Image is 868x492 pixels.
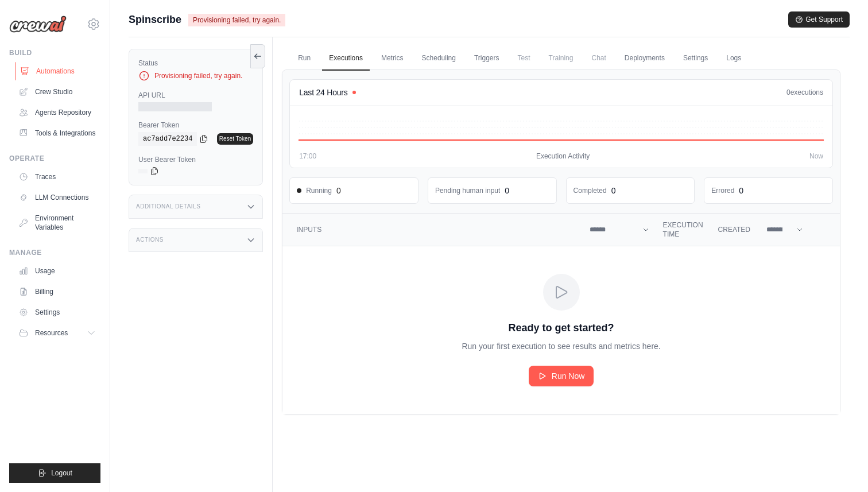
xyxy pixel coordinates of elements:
h3: Additional Details [136,203,200,210]
div: 0 [611,185,616,196]
section: Crew executions table [282,214,840,414]
span: Run Now [552,370,585,382]
a: Settings [14,303,100,321]
span: Training is not available until the deployment is complete [542,47,580,69]
a: Billing [14,282,100,301]
a: Tools & Integrations [14,124,100,142]
span: Test [511,47,537,69]
div: executions [786,88,823,97]
span: Execution Activity [536,152,590,161]
a: Scheduling [415,47,463,71]
h4: Last 24 Hours [299,87,347,98]
div: Operate [9,154,100,163]
a: Usage [14,262,100,280]
div: Manage [9,248,100,257]
a: Metrics [374,47,410,71]
button: Resources [14,324,100,342]
a: Agents Repository [14,103,100,122]
h3: Actions [136,237,164,243]
dd: Errored [711,186,734,195]
span: Resources [35,328,68,338]
button: Get Support [788,11,850,28]
div: Build [9,48,100,57]
span: Logout [51,468,72,478]
th: Execution Time [656,214,711,246]
p: Run your first execution to see results and metrics here. [462,340,660,352]
a: Reset Token [217,133,253,145]
a: Automations [15,62,102,80]
span: Running [297,186,332,195]
span: 17:00 [299,152,316,161]
iframe: Chat Widget [811,437,868,492]
label: Status [138,59,253,68]
span: Now [809,152,823,161]
a: Triggers [467,47,506,71]
span: 0 [786,88,790,96]
div: 0 [505,185,509,196]
th: Inputs [282,214,582,246]
a: Run [291,47,317,71]
div: Provisioning failed, try again. [138,70,253,82]
span: Spinscribe [129,11,181,28]
label: User Bearer Token [138,155,253,164]
th: Created [711,214,757,246]
button: Logout [9,463,100,483]
a: LLM Connections [14,188,100,207]
span: Provisioning failed, try again. [188,14,285,26]
dd: Completed [573,186,607,195]
a: Environment Variables [14,209,100,237]
label: API URL [138,91,253,100]
a: Run Now [529,366,594,386]
a: Crew Studio [14,83,100,101]
a: Deployments [618,47,672,71]
label: Bearer Token [138,121,253,130]
dd: Pending human input [435,186,500,195]
p: Ready to get started? [509,320,614,336]
a: Logs [719,47,748,71]
code: ac7add7e2234 [138,132,197,146]
img: Logo [9,16,67,33]
div: 0 [336,185,341,196]
span: Chat is not available until the deployment is complete [584,47,613,69]
a: Traces [14,168,100,186]
div: 0 [739,185,743,196]
a: Settings [676,47,715,71]
a: Executions [322,47,370,71]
